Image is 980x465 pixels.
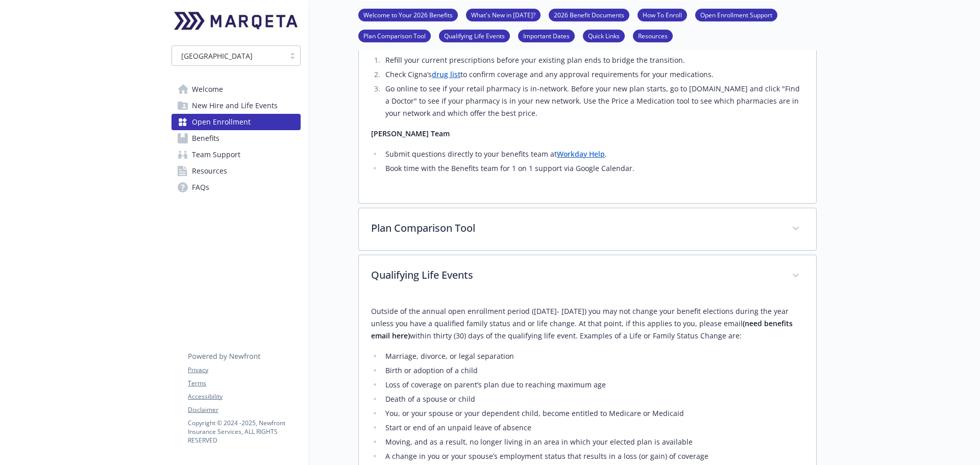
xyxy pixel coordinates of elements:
span: FAQs [192,179,209,195]
strong: [PERSON_NAME] Team [371,129,450,138]
li: You, or your spouse or your dependent child, become entitled to Medicare or Medicaid [382,407,804,420]
a: Team Support [171,146,301,163]
a: Qualifying Life Events [439,31,510,40]
a: Resources [633,31,673,40]
a: Welcome to Your 2026 Benefits [358,10,458,19]
li: Marriage, divorce, or legal separation [382,350,804,362]
li: A change in you or your spouse’s employment status that results in a loss (or gain) of coverage [382,450,804,462]
li: Moving, and as a result, no longer living in an area in which your elected plan is available [382,436,804,448]
a: How To Enroll [638,10,687,19]
a: Open Enrollment Support [695,10,777,19]
a: Workday Help [557,149,605,159]
a: Accessibility [188,392,300,401]
p: Qualifying Life Events [371,267,779,283]
li: Book time with the Benefits team for 1 on 1 support via Google Calendar. [382,162,804,175]
a: Plan Comparison Tool [358,31,431,40]
li: Start or end of an unpaid leave of absence [382,422,804,434]
a: Terms [188,379,300,388]
p: Copyright © 2024 - 2025 , Newfront Insurance Services, ALL RIGHTS RESERVED [188,419,300,445]
div: Plan Comparison Tool [359,208,816,250]
div: Qualifying Life Events [359,255,816,297]
p: Plan Comparison Tool [371,221,779,236]
a: Welcome [171,81,301,97]
span: Open Enrollment [192,114,251,130]
span: [GEOGRAPHIC_DATA] [177,51,280,61]
a: Open Enrollment [171,114,301,130]
a: Resources [171,163,301,179]
a: Important Dates [518,31,575,40]
a: drug list [432,69,460,79]
strong: (need benefits email here) [371,319,793,340]
li: Refill your current prescriptions before your existing plan ends to bridge the transition. [382,54,804,66]
li: Check Cigna’s to confirm coverage and any approval requirements for your medications. [382,68,804,81]
span: [GEOGRAPHIC_DATA] [181,51,253,61]
a: Disclaimer [188,405,300,414]
a: Privacy [188,365,300,375]
li: Loss of coverage on parent’s plan due to reaching maximum age [382,379,804,391]
a: What's New in [DATE]? [466,10,541,19]
p: Outside of the annual open enrollment period ([DATE]- [DATE]) you may not change your benefit ele... [371,305,804,342]
li: Death of a spouse or child [382,393,804,405]
li: Birth or adoption of a child [382,364,804,377]
span: Team Support [192,146,240,163]
span: New Hire and Life Events [192,97,278,114]
a: Quick Links [583,31,625,40]
a: Benefits [171,130,301,146]
span: Resources [192,163,227,179]
a: 2026 Benefit Documents [549,10,629,19]
li: Go online to see if your retail pharmacy is in-network. Before your new plan starts, go to [DOMAI... [382,83,804,119]
a: New Hire and Life Events [171,97,301,114]
span: Benefits [192,130,219,146]
span: Welcome [192,81,223,97]
li: Submit questions directly to your benefits team at . [382,148,804,160]
a: FAQs [171,179,301,195]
